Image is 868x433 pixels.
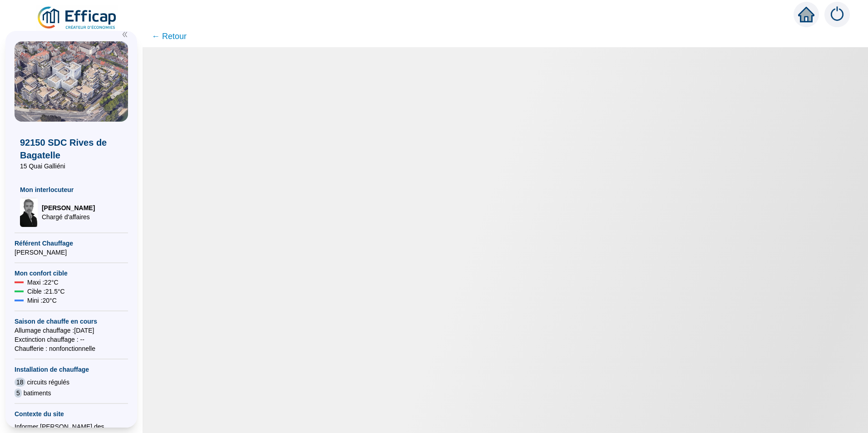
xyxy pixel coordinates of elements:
[36,5,118,31] img: efficap energie logo
[824,2,850,27] img: alerts
[15,326,128,335] span: Allumage chauffage : [DATE]
[42,203,95,212] span: [PERSON_NAME]
[152,30,187,43] span: ← Retour
[15,344,128,353] span: Chaufferie : non fonctionnelle
[42,212,95,221] span: Chargé d'affaires
[122,31,128,38] span: double-left
[24,389,51,398] span: batiments
[20,198,38,227] img: Chargé d'affaires
[20,185,123,194] span: Mon interlocuteur
[15,317,128,326] span: Saison de chauffe en cours
[27,287,65,296] span: Cible : 21.5 °C
[20,136,123,162] span: 92150 SDC Rives de Bagatelle
[15,365,128,374] span: Installation de chauffage
[15,269,128,278] span: Mon confort cible
[15,239,128,248] span: Référent Chauffage
[15,378,25,387] span: 18
[15,409,128,418] span: Contexte du site
[15,335,128,344] span: Exctinction chauffage : --
[27,378,69,387] span: circuits régulés
[15,389,22,398] span: 5
[27,296,57,305] span: Mini : 20 °C
[15,248,128,257] span: [PERSON_NAME]
[20,162,123,171] span: 15 Quai Galliéni
[798,6,814,23] span: home
[27,278,59,287] span: Maxi : 22 °C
